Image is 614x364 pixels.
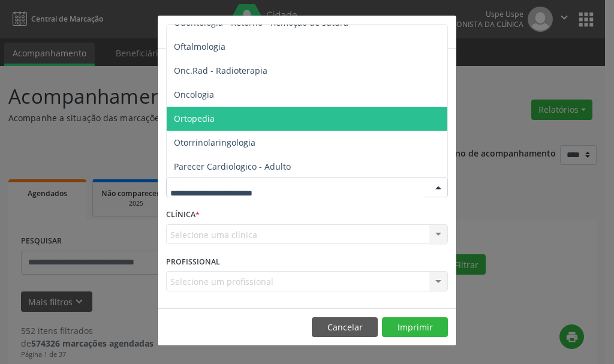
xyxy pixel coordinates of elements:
[174,161,291,172] span: Parecer Cardiologico - Adulto
[166,252,220,271] label: PROFISSIONAL
[174,65,267,76] span: Onc.Rad - Radioterapia
[174,113,215,124] span: Ortopedia
[174,41,225,52] span: Oftalmologia
[432,16,456,45] button: Close
[382,317,448,338] button: Imprimir
[166,206,200,224] label: CLÍNICA
[166,24,303,40] h5: Relatório de agendamentos
[174,137,255,148] span: Otorrinolaringologia
[174,89,214,100] span: Oncologia
[312,317,378,338] button: Cancelar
